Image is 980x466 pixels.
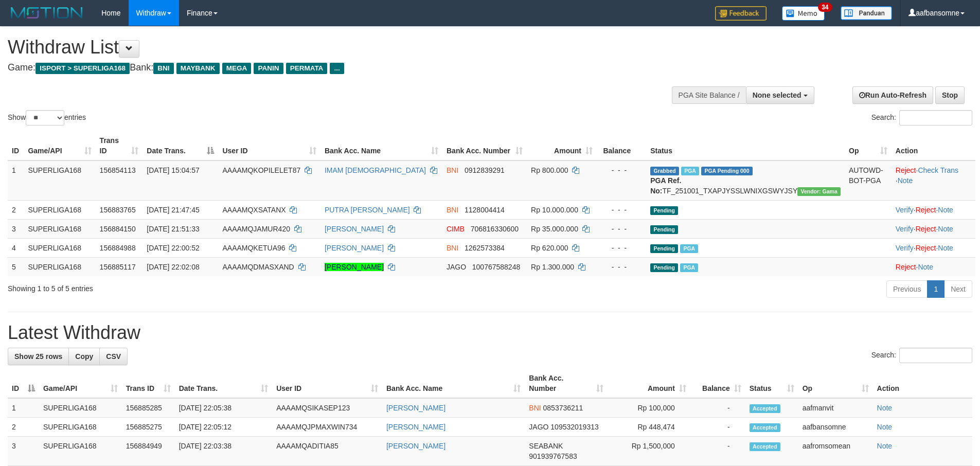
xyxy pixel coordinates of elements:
td: 5 [8,257,24,276]
th: Game/API: activate to sort column ascending [24,131,95,160]
td: TF_251001_TXAPJYSSLWNIXGSWYJSY [646,160,845,201]
a: Note [938,225,953,233]
th: Game/API: activate to sort column ascending [39,369,122,398]
span: Rp 800.000 [531,166,568,174]
div: - - - [601,205,642,215]
td: SUPERLIGA168 [24,219,95,238]
a: Note [898,176,913,185]
th: Bank Acc. Number: activate to sort column ascending [442,131,527,160]
th: Bank Acc. Name: activate to sort column ascending [382,369,525,398]
a: Reject [916,225,936,233]
span: Marked by aafphoenmanit [680,244,698,253]
td: SUPERLIGA168 [39,437,122,466]
a: [PERSON_NAME] [325,244,384,252]
span: Rp 35.000.000 [531,225,578,233]
th: Amount: activate to sort column ascending [608,369,690,398]
span: Copy 0912839291 to clipboard [465,166,505,174]
a: Reject [896,263,916,271]
span: 156883765 [100,206,136,214]
td: SUPERLIGA168 [24,257,95,276]
td: SUPERLIGA168 [39,398,122,418]
span: Rp 10.000.000 [531,206,578,214]
span: PGA Pending [701,167,753,175]
span: BNI [447,166,458,174]
span: SEABANK [529,442,563,450]
div: - - - [601,224,642,234]
span: 34 [818,3,832,12]
span: Rp 1.300.000 [531,263,574,271]
div: - - - [601,165,642,175]
td: · · [892,200,975,219]
span: Vendor URL: https://trx31.1velocity.biz [797,187,841,196]
th: Trans ID: activate to sort column ascending [122,369,175,398]
a: Show 25 rows [8,348,69,365]
span: 156884150 [100,225,136,233]
a: [PERSON_NAME] [325,263,384,271]
th: User ID: activate to sort column ascending [272,369,382,398]
span: BNI [447,244,458,252]
img: MOTION_logo.png [8,5,86,21]
td: 2 [8,418,39,437]
span: PANIN [254,63,283,74]
a: Reject [916,244,936,252]
td: SUPERLIGA168 [24,238,95,257]
span: Show 25 rows [14,352,62,361]
div: - - - [601,262,642,272]
input: Search: [899,110,972,126]
span: Pending [650,206,678,215]
th: Balance [597,131,646,160]
span: ISPORT > SUPERLIGA168 [35,63,130,74]
span: Copy 1128004414 to clipboard [465,206,505,214]
span: Accepted [750,423,780,432]
td: Rp 1,500,000 [608,437,690,466]
td: AUTOWD-BOT-PGA [845,160,892,201]
a: Note [877,404,893,412]
div: - - - [601,243,642,253]
a: Previous [886,280,928,298]
span: Copy 109532019313 to clipboard [550,423,598,431]
td: 156885275 [122,418,175,437]
span: [DATE] 22:02:08 [147,263,199,271]
span: [DATE] 21:51:33 [147,225,199,233]
th: Balance: activate to sort column ascending [690,369,745,398]
a: Stop [935,86,965,104]
td: 2 [8,200,24,219]
span: [DATE] 22:00:52 [147,244,199,252]
span: AAAAMQKOPILELET87 [222,166,300,174]
td: aafromsomean [798,437,873,466]
td: [DATE] 22:05:12 [175,418,272,437]
span: Copy 100767588248 to clipboard [472,263,520,271]
label: Search: [871,348,972,363]
span: JAGO [447,263,466,271]
td: · · [892,238,975,257]
th: ID [8,131,24,160]
td: 1 [8,160,24,201]
h1: Latest Withdraw [8,322,972,343]
th: Bank Acc. Name: activate to sort column ascending [320,131,442,160]
td: - [690,398,745,418]
label: Show entries [8,110,86,126]
span: BNI [447,206,458,214]
img: Button%20Memo.svg [782,6,825,21]
span: Rp 620.000 [531,244,568,252]
th: Op: activate to sort column ascending [845,131,892,160]
span: 156884988 [100,244,136,252]
b: PGA Ref. No: [650,176,681,195]
a: PUTRA [PERSON_NAME] [325,206,410,214]
td: Rp 100,000 [608,398,690,418]
h4: Game: Bank: [8,63,643,73]
span: Copy 901939767583 to clipboard [529,452,577,460]
span: MEGA [222,63,252,74]
td: SUPERLIGA168 [24,200,95,219]
th: Amount: activate to sort column ascending [527,131,597,160]
a: Reject [896,166,916,174]
span: Copy 706816330600 to clipboard [471,225,519,233]
span: None selected [753,91,801,99]
img: Feedback.jpg [715,6,767,21]
span: Marked by aafchhiseyha [681,167,699,175]
a: Note [938,244,953,252]
span: Pending [650,263,678,272]
a: [PERSON_NAME] [386,442,446,450]
span: JAGO [529,423,548,431]
td: 156884949 [122,437,175,466]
